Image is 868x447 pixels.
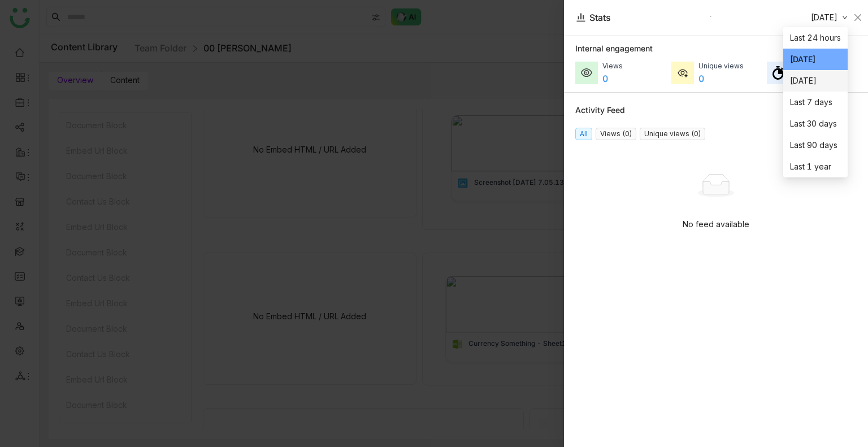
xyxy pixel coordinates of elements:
div: 0 [602,72,623,85]
div: Internal engagement [575,42,857,55]
img: stats.svg [575,12,587,23]
img: time-spent.svg [772,66,784,80]
span: Last 7 days [790,96,832,109]
div: Stats [575,11,611,24]
span: Last 1 year [790,160,831,173]
button: Close [853,13,862,22]
div: Views [602,60,623,72]
div: Activity Feed [575,104,625,116]
div: Unique views [698,60,744,72]
img: views.svg [581,68,592,77]
span: [DATE] [811,12,837,22]
span: [DATE] [790,53,815,66]
nz-tag: All [575,128,592,140]
p: No feed available [580,218,852,231]
nz-tag: Unique views (0) [640,128,705,140]
img: unique_seller_views.svg [677,67,688,79]
nz-tag: Views (0) [596,128,636,140]
span: Last 90 days [790,139,837,151]
span: Last 24 hours [790,32,841,44]
span: [DATE] [790,75,817,87]
div: 0 [698,72,744,85]
span: Last 30 days [790,118,837,130]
